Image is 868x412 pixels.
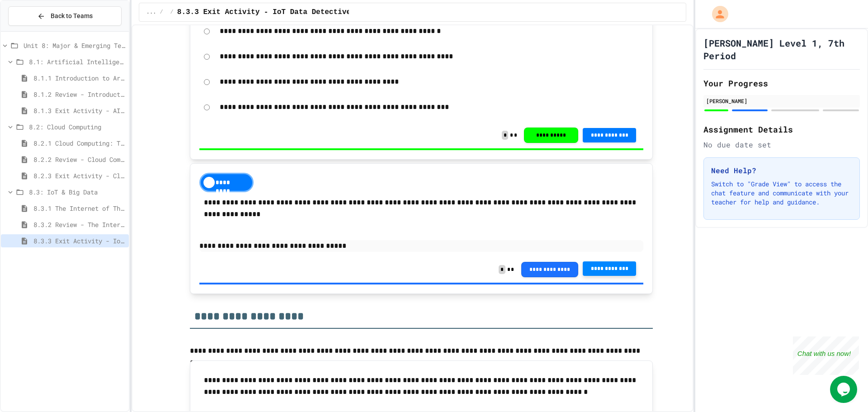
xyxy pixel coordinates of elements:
span: / [170,9,174,16]
iframe: chat widget [793,336,859,375]
h3: Need Help? [711,165,852,176]
span: 8.2.2 Review - Cloud Computing [33,155,125,164]
span: 8.3.1 The Internet of Things and Big Data: Our Connected Digital World [33,204,125,213]
span: / [160,9,163,16]
h1: [PERSON_NAME] Level 1, 7th Period [703,37,860,62]
span: 8.3.3 Exit Activity - IoT Data Detective Challenge [33,236,125,246]
div: [PERSON_NAME] [706,97,857,105]
span: 8.1.2 Review - Introduction to Artificial Intelligence [33,90,125,99]
iframe: chat widget [830,376,859,403]
p: Switch to "Grade View" to access the chat feature and communicate with your teacher for help and ... [711,180,852,207]
span: 8.1: Artificial Intelligence Basics [29,57,125,66]
span: 8.3.2 Review - The Internet of Things and Big Data [33,220,125,229]
h2: Your Progress [703,77,860,90]
span: 8.1.3 Exit Activity - AI Detective [33,106,125,115]
span: ... [146,9,156,16]
h2: Assignment Details [703,123,860,136]
span: Back to Teams [51,11,93,21]
span: 8.2: Cloud Computing [29,122,125,132]
span: Unit 8: Major & Emerging Technologies [24,41,125,50]
div: No due date set [703,139,860,150]
span: 8.1.1 Introduction to Artificial Intelligence [33,73,125,83]
span: 8.3.3 Exit Activity - IoT Data Detective Challenge [177,7,394,18]
span: 8.3: IoT & Big Data [29,187,125,197]
span: 8.2.3 Exit Activity - Cloud Service Detective [33,171,125,180]
div: My Account [703,4,731,24]
span: 8.2.1 Cloud Computing: Transforming the Digital World [33,138,125,148]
